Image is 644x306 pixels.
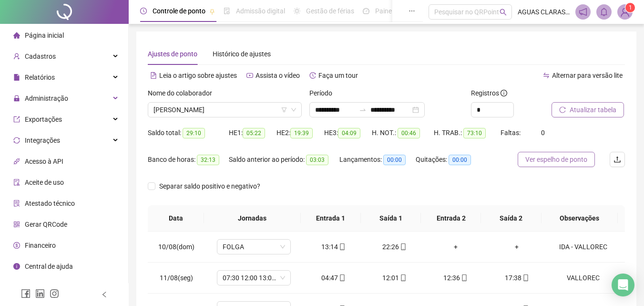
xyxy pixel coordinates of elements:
[481,205,541,232] th: Saída 2
[552,72,623,79] span: Alternar para versão lite
[158,243,194,251] span: 10/08(dom)
[13,242,20,249] span: dollar
[13,179,20,186] span: audit
[409,8,415,14] span: ellipsis
[318,72,358,79] span: Faça um tour
[618,5,632,19] img: 36577
[399,274,407,281] span: mobile
[50,289,59,298] span: instagram
[159,72,237,79] span: Leia o artigo sobre ajustes
[570,105,616,115] span: Atualizar tabela
[372,273,418,283] div: 12:01
[25,32,64,39] span: Página inicial
[209,9,215,14] span: pushpin
[309,72,316,79] span: history
[359,106,367,114] span: swap-right
[25,242,56,249] span: Financeiro
[579,8,587,16] span: notification
[291,107,296,113] span: down
[494,242,540,252] div: +
[229,154,339,165] div: Saldo anterior ao período:
[25,74,55,81] span: Relatórios
[101,291,108,298] span: left
[153,103,296,117] span: RICARDO BOAVENTURA DE SOUZA JN
[421,205,481,232] th: Entrada 2
[183,128,205,138] span: 29:10
[25,53,56,60] span: Cadastros
[449,155,471,165] span: 00:00
[338,274,346,281] span: mobile
[460,274,468,281] span: mobile
[433,273,479,283] div: 12:36
[399,243,407,250] span: mobile
[338,243,346,250] span: mobile
[25,263,73,270] span: Central de ajuda
[256,72,300,79] span: Assista o vídeo
[290,128,313,138] span: 19:39
[613,156,621,163] span: upload
[148,127,229,138] div: Saldo total:
[311,273,357,283] div: 04:47
[229,127,276,138] div: HE 1:
[324,127,372,138] div: HE 3:
[301,205,361,232] th: Entrada 1
[311,242,357,252] div: 13:14
[629,4,632,11] span: 1
[363,8,369,14] span: dashboard
[25,179,64,186] span: Aceite de uso
[204,205,301,232] th: Jornadas
[549,213,610,223] span: Observações
[13,116,20,123] span: export
[525,154,587,165] span: Ver espelho de ponto
[306,155,328,165] span: 03:03
[375,7,412,15] span: Painel do DP
[281,107,287,113] span: filter
[13,53,20,60] span: user-add
[160,274,193,282] span: 11/08(seg)
[372,242,418,252] div: 22:26
[416,154,482,165] div: Quitações:
[383,155,406,165] span: 00:00
[25,137,60,144] span: Integrações
[463,128,486,138] span: 73:10
[25,116,62,123] span: Exportações
[521,274,529,281] span: mobile
[434,127,501,138] div: H. TRAB.:
[13,95,20,102] span: lock
[543,72,550,79] span: swap
[501,129,522,137] span: Faltas:
[35,289,45,298] span: linkedin
[372,127,434,138] div: H. NOT.:
[153,7,205,15] span: Controle de ponto
[25,221,67,228] span: Gerar QRCode
[243,128,265,138] span: 05:22
[13,263,20,270] span: info-circle
[148,205,204,232] th: Data
[13,200,20,207] span: solution
[224,8,230,14] span: file-done
[433,242,479,252] div: +
[294,8,300,14] span: sun
[501,90,507,96] span: info-circle
[21,289,31,298] span: facebook
[612,274,634,296] div: Open Intercom Messenger
[471,88,507,98] span: Registros
[155,181,264,191] span: Separar saldo positivo e negativo?
[276,127,324,138] div: HE 2:
[246,72,253,79] span: youtube
[148,154,229,165] div: Banco de horas:
[309,88,338,98] label: Período
[236,7,285,15] span: Admissão digital
[339,154,416,165] div: Lançamentos:
[600,8,608,16] span: bell
[518,152,595,167] button: Ver espelho de ponto
[555,242,611,252] div: IDA - VALLOREC
[197,155,219,165] span: 32:13
[25,158,63,165] span: Acesso à API
[13,137,20,144] span: sync
[625,3,635,12] sup: Atualize o seu contato no menu Meus Dados
[559,106,566,113] span: reload
[306,7,354,15] span: Gestão de férias
[338,128,360,138] span: 04:09
[359,106,367,114] span: to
